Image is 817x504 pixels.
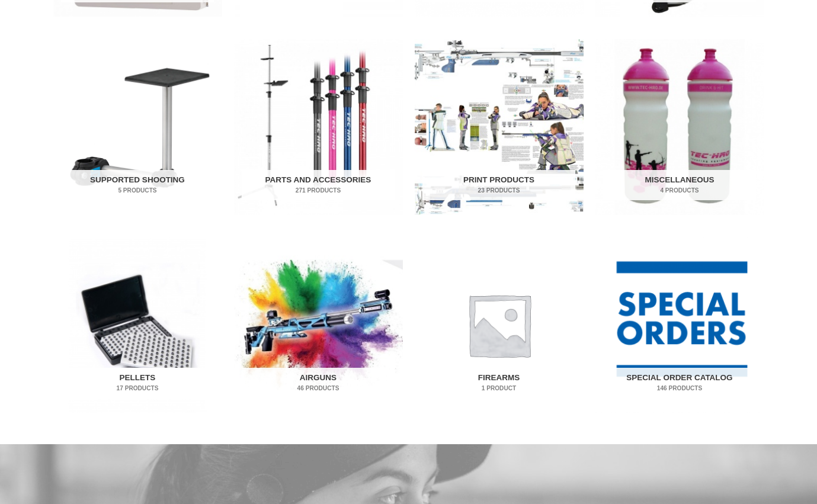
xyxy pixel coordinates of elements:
h2: Parts and Accessories [242,170,395,201]
img: Print Products [415,39,584,215]
h2: Firearms [422,368,575,399]
h2: Supported Shooting [61,170,214,201]
img: Supported Shooting [53,39,222,215]
img: Airguns [234,237,403,413]
mark: 5 Products [61,186,214,195]
h2: Airguns [242,368,395,399]
a: Visit product category Miscellaneous [595,39,764,215]
a: Visit product category Supported Shooting [53,39,222,215]
mark: 1 Product [422,384,575,393]
a: Visit product category Print Products [415,39,584,215]
a: Visit product category Parts and Accessories [234,39,403,215]
a: Visit product category Airguns [234,237,403,413]
img: Miscellaneous [595,39,764,215]
img: Parts and Accessories [234,39,403,215]
img: Firearms [415,237,584,413]
a: Visit product category Pellets [53,237,222,413]
mark: 23 Products [422,186,575,195]
a: Visit product category Special Order Catalog [595,237,764,413]
h2: Miscellaneous [603,170,756,201]
mark: 271 Products [242,186,395,195]
mark: 17 Products [61,384,214,393]
h2: Pellets [61,368,214,399]
h2: Print Products [422,170,575,201]
a: Visit product category Firearms [415,237,584,413]
mark: 4 Products [603,186,756,195]
img: Pellets [53,237,222,413]
mark: 46 Products [242,384,395,393]
h2: Special Order Catalog [603,368,756,399]
img: Special Order Catalog [595,237,764,413]
mark: 146 Products [603,384,756,393]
